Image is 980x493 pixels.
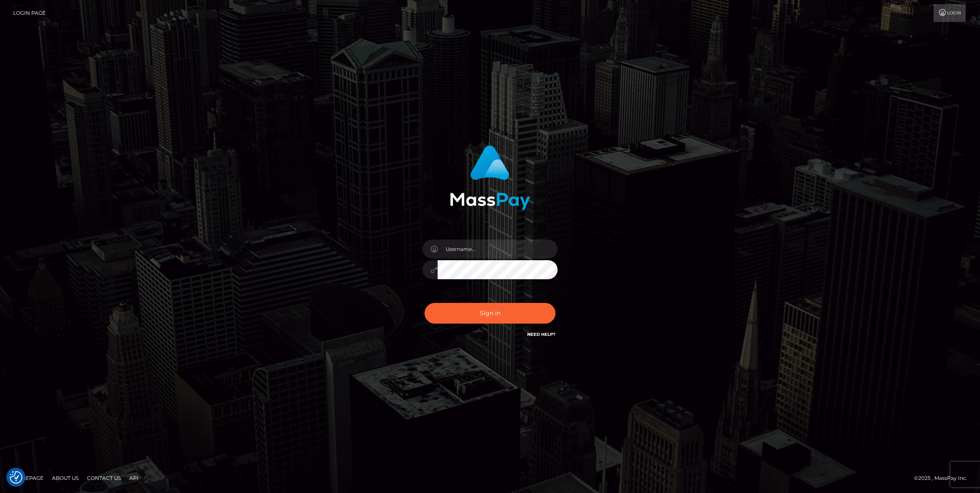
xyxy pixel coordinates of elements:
[10,471,22,484] img: Revisit consent button
[10,471,22,484] button: Consent Preferences
[438,240,558,259] input: Username...
[425,303,555,324] button: Sign in
[914,474,974,483] div: © 2025 , MassPay Inc.
[9,471,47,485] a: Homepage
[49,471,82,485] a: About Us
[527,332,555,337] a: Need Help?
[450,145,530,210] img: MassPay Login
[13,4,46,22] a: Login Page
[126,471,142,485] a: API
[84,471,124,485] a: Contact Us
[934,4,966,22] a: Login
